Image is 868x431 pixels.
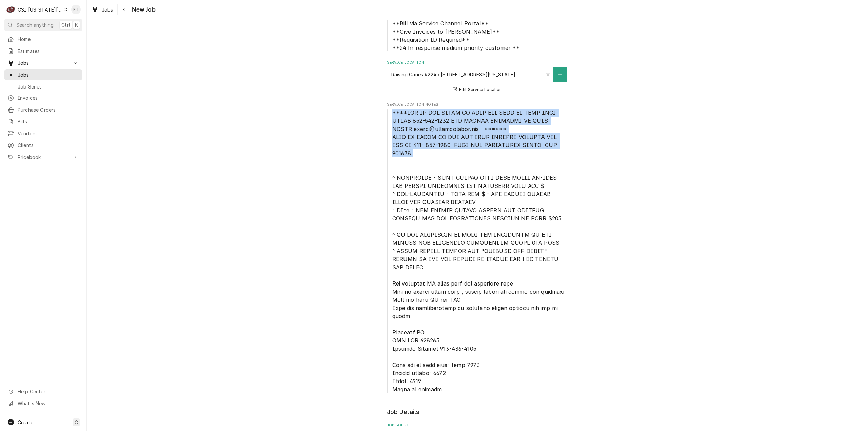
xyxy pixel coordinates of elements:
[4,81,82,92] a: Job Series
[18,388,78,395] span: Help Center
[387,109,568,393] span: Service Location Notes
[18,59,69,66] span: Jobs
[75,419,78,426] span: C
[18,118,79,125] span: Bills
[4,104,82,115] a: Purchase Orders
[18,419,33,425] span: Create
[18,400,78,407] span: What's New
[18,106,79,113] span: Purchase Orders
[4,34,82,45] a: Home
[18,94,79,101] span: Invoices
[558,72,562,77] svg: Create New Location
[130,5,156,14] span: New Job
[553,67,567,82] button: Create New Location
[392,109,564,393] span: ****LOR IP DOL SITAM CO ADIP ELI SEDD EI TEMP INCI UTLAB 852-542-1232 ETD MAGNAA ENIMADMI VE QUIS...
[387,423,568,428] label: Job Source
[392,20,520,51] span: **Bill via Service Channel Portal** **Give Invoices to [PERSON_NAME]** **Requisition ID Required*...
[387,408,568,416] legend: Job Details
[6,5,16,14] div: CSI Kansas City's Avatar
[4,398,82,409] a: Go to What's New
[16,21,54,28] span: Search anything
[4,386,82,397] a: Go to Help Center
[387,60,568,65] label: Service Location
[4,152,82,163] a: Go to Pricebook
[387,102,568,107] span: Service Location Notes
[71,5,81,14] div: Kelsey Hetlage's Avatar
[89,4,116,15] a: Jobs
[18,36,79,43] span: Home
[387,102,568,393] div: Service Location Notes
[102,6,113,13] span: Jobs
[18,130,79,137] span: Vendors
[18,154,69,161] span: Pricebook
[387,13,568,52] div: Client Notes
[61,21,70,28] span: Ctrl
[18,71,79,78] span: Jobs
[18,142,79,149] span: Clients
[387,60,568,94] div: Service Location
[18,47,79,55] span: Estimates
[4,19,82,31] button: Search anythingCtrlK
[4,128,82,139] a: Vendors
[452,85,503,94] button: Edit Service Location
[119,4,130,15] button: Navigate back
[75,21,78,28] span: K
[4,92,82,103] a: Invoices
[387,19,568,52] span: Client Notes
[6,5,16,14] div: C
[4,116,82,127] a: Bills
[18,6,62,13] div: CSI [US_STATE][GEOGRAPHIC_DATA]
[4,69,82,80] a: Jobs
[4,45,82,57] a: Estimates
[18,83,79,90] span: Job Series
[71,5,81,14] div: KH
[4,57,82,68] a: Go to Jobs
[4,140,82,151] a: Clients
